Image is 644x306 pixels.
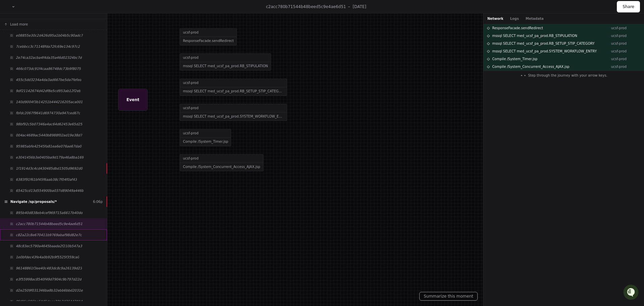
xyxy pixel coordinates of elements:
span: 1e0bfdec43fe4a0b92b9f5525f359ca0 [16,255,79,260]
button: Share [617,1,640,12]
span: Compile /System_Concurrent_Access_AJAX.jsp [492,64,569,69]
span: Compile /System_Timer.jsp [492,56,537,61]
span: e08855e30c2d426d95a1b04b5c90adc7 [16,33,83,38]
span: 6383f91f61bf45f6aab38c7f04f0af43 [16,177,77,182]
span: 004ac4689ac5440b8988f02ad19e38d7 [16,133,82,138]
span: 1f1914d3c4cd430485dbd1505d9692d0 [16,166,83,171]
span: mssql SELECT med_ucsf_pa_prod.RB_SETUP_STIP_CATEGORY [492,41,594,46]
span: 48c83ec5790a4645baada2f210b547a3 [16,244,82,249]
span: Step through the journey with your arrow keys. [528,73,607,78]
span: 98bf92c5b07346a4ac64d62453e65d25 [16,122,82,127]
div: 6:06p [93,199,103,204]
iframe: Open customer support [623,284,641,302]
button: Metadata [526,16,544,21]
button: Logs [510,16,519,21]
button: Start new chat [114,52,122,60]
div: We're available if you need us! [23,57,85,62]
p: ucsf-prod [608,26,627,31]
span: 65425cd13d554900ba037d89049a446b [16,188,84,193]
button: Network [487,16,503,21]
p: ucsf-prod [608,56,627,61]
span: e3041456b3e0405ba9d179a46a8ba169 [16,155,84,160]
span: e3f55998ac8540f49d7904c9b797d22d [16,277,82,282]
span: 8fd06e696ba6445dace32b3436443014 [16,299,83,304]
span: 96148861f3ee40c483dc8c9a26139d23 [16,266,82,271]
span: Pylon [67,71,81,76]
button: Summarize this moment [419,292,478,301]
p: [DATE] [353,4,366,9]
a: Powered byPylon [47,70,81,76]
span: mssql SELECT med_ucsf_pa_prod.SYSTEM_WORKFLOW_ENTRY [492,49,597,54]
img: PlayerZero [7,7,20,20]
span: fbfdc2067f9641d6974730a947ced67c [16,111,80,116]
span: d2e2509f031346ba8b32ebb6bbd2031e [16,288,83,293]
p: ucsf-prod [608,64,627,69]
p: ucsf-prod [608,33,627,38]
span: 9df21142674d42df8e5cd953ab12f2eb [16,88,80,93]
span: 140d9004f3b14251b444216205aca001 [16,99,83,104]
p: ucsf-prod [608,41,627,46]
p: ucsf-prod [608,49,627,54]
img: 1756235613930-3d25f9e4-fa56-45dd-b3ad-e072dfbd1548 [7,50,19,62]
span: 2e74ca32acba4f4da35a46d02324bc7d [16,55,82,60]
div: Start new chat [23,50,110,57]
span: c2acc780b71544b48beed5c9e4ae6d51 [266,4,346,9]
span: Load more [10,22,28,27]
span: ResponseFacade.sendRedirect [492,26,543,31]
span: 455c5dd3234a4da3ad667be5da7fefed [16,77,81,82]
span: c82a22c8e670411b9769abaf98d82e7c [16,232,82,237]
span: Navigate /sp/proposals/* [10,199,57,204]
span: 895b40d838eb4cef969715a6617b40dd [16,210,83,215]
span: c2acc780b71544b48beed5c9e4ae6d51 [16,221,83,226]
span: 95985abfe42545fa81ea6e076ae67da0 [16,144,82,149]
span: 466c073dc91f4caa86748dc73b9f8075 [16,66,81,71]
span: 7cebbcc3c71148fda72fc69e134c97c2 [16,44,80,49]
span: mssql SELECT med_ucsf_pa_prod.RB_STIPULATION [492,33,577,38]
div: Welcome [7,27,122,38]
